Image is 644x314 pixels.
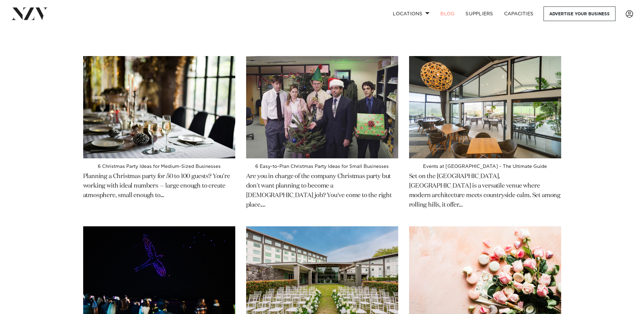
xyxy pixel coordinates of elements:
h4: 6 Christmas Party Ideas for Medium-Sized Businesses [83,164,235,169]
a: BLOG [435,6,460,21]
a: Capacities [499,6,539,21]
a: 6 Easy-to-Plan Christmas Party Ideas for Small Businesses 6 Easy-to-Plan Christmas Party Ideas fo... [246,56,398,218]
p: Planning a Christmas party for 50 to 100 guests? You’re working with ideal numbers — large enough... [83,169,235,200]
img: nzv-logo.png [11,7,48,20]
p: Are you in charge of the company Christmas party but don't want planning to become a [DEMOGRAPHIC... [246,169,398,210]
p: Set on the [GEOGRAPHIC_DATA], [GEOGRAPHIC_DATA] is a versatile venue where modern architecture me... [409,169,561,210]
img: 6 Christmas Party Ideas for Medium-Sized Businesses [83,56,235,158]
h4: 6 Easy-to-Plan Christmas Party Ideas for Small Businesses [246,164,398,169]
h4: Events at [GEOGRAPHIC_DATA] - The Ultimate Guide [409,164,561,169]
a: 6 Christmas Party Ideas for Medium-Sized Businesses 6 Christmas Party Ideas for Medium-Sized Busi... [83,56,235,209]
a: Advertise your business [544,6,615,21]
img: Events at Wainui Golf Club - The Ultimate Guide [409,56,561,158]
a: Events at Wainui Golf Club - The Ultimate Guide Events at [GEOGRAPHIC_DATA] - The Ultimate Guide ... [409,56,561,218]
a: Locations [387,6,435,21]
img: 6 Easy-to-Plan Christmas Party Ideas for Small Businesses [246,56,398,158]
a: SUPPLIERS [460,6,498,21]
